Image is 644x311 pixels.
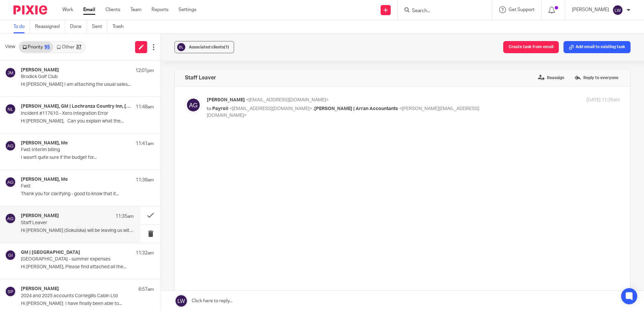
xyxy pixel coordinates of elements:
[21,111,127,116] p: Incident #117610 - Xero Integration Error
[21,177,68,182] h4: [PERSON_NAME], Me
[572,6,609,13] p: [PERSON_NAME]
[21,191,154,197] p: Thank you for clarifying - good to know that it...
[314,106,398,111] span: [PERSON_NAME] | Arran Accountants
[5,104,16,114] img: svg%3E
[136,250,154,256] p: 11:32am
[563,41,631,53] button: Add email to existing task
[21,74,127,80] p: Brodick Golf Club
[509,7,535,12] span: Get Support
[185,74,216,81] h4: Staff Leaver
[189,45,229,49] span: Associated clients
[185,97,202,113] img: svg%3E
[207,98,245,102] span: [PERSON_NAME]
[246,98,329,102] span: <[EMAIL_ADDRESS][DOMAIN_NAME]>
[174,41,234,53] button: Associated clients(1)
[21,286,59,292] h4: [PERSON_NAME]
[21,301,154,307] p: Hi [PERSON_NAME] I have finally been able to...
[612,5,623,15] img: svg%3E
[536,73,566,83] label: Reassign
[21,118,154,124] p: Hi [PERSON_NAME], Can you explain what the...
[21,264,154,270] p: Hi [PERSON_NAME], Please find attached all the...
[21,228,134,234] p: Hi [PERSON_NAME] (Sokulska) will be leaving us with...
[21,256,127,262] p: [GEOGRAPHIC_DATA] - summer expenses
[176,42,186,52] img: svg%3E
[136,140,154,147] p: 11:41am
[83,6,95,13] a: Email
[112,20,129,33] a: Trash
[21,67,59,73] h4: [PERSON_NAME]
[21,293,127,299] p: 2024 and 2025 accounts Corriegills Cabin Ltd
[53,42,85,53] a: Other37
[21,220,111,226] p: Staff Leaver
[573,73,620,83] label: Reply to everyone
[130,6,141,13] a: Team
[224,45,229,49] span: (1)
[5,250,16,261] img: svg%3E
[212,106,228,111] span: Payroll
[13,20,30,33] a: To do
[21,213,59,219] h4: [PERSON_NAME]
[503,41,559,53] button: Create task from email
[44,45,50,49] div: 95
[5,286,16,297] img: svg%3E
[136,177,154,183] p: 11:39am
[207,106,211,111] span: to
[19,42,53,53] a: Priority95
[152,6,168,13] a: Reports
[5,67,16,78] img: svg%3E
[5,140,16,151] img: svg%3E
[70,20,87,33] a: Done
[21,104,132,109] h4: [PERSON_NAME], GM | Lochranza Country Inn, [PERSON_NAME], Me, RST EPoS Helpdesk
[313,106,314,111] span: ,
[13,5,47,14] img: Pixie
[105,6,120,13] a: Clients
[21,250,80,255] h4: GM | [GEOGRAPHIC_DATA]
[21,147,127,153] p: Fwd: Interim billing
[76,45,82,49] div: 37
[179,6,196,13] a: Settings
[5,177,16,187] img: svg%3E
[5,43,15,50] span: View
[21,183,127,189] p: Fwd:
[5,213,16,224] img: svg%3E
[35,20,65,33] a: Reassigned
[586,97,620,104] p: [DATE] 11:35am
[116,213,134,220] p: 11:35am
[21,82,154,88] p: Hi [PERSON_NAME] I am attaching the usual sales...
[411,8,472,14] input: Search
[135,67,154,74] p: 12:01pm
[92,20,107,33] a: Sent
[229,106,312,111] span: <[EMAIL_ADDRESS][DOMAIN_NAME]>
[138,286,154,293] p: 6:57am
[62,6,73,13] a: Work
[21,140,68,146] h4: [PERSON_NAME], Me
[136,104,154,110] p: 11:48am
[21,155,154,161] p: I wasn't quite sure if the budget for...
